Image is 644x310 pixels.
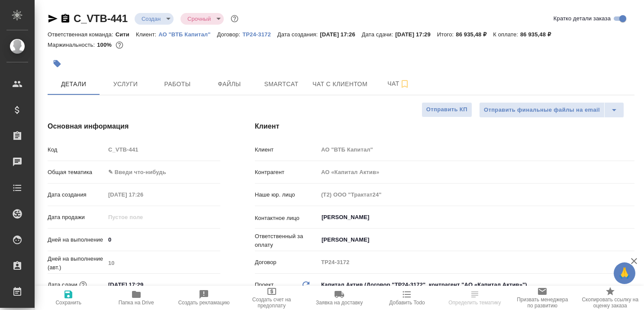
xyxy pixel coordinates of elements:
p: Дней на выполнение (авт.) [48,255,105,272]
span: Работы [157,79,198,90]
button: Скопировать ссылку [60,13,71,24]
p: Дата сдачи [48,281,77,289]
p: Сити [116,31,136,38]
p: ТР24-3172 [242,31,277,38]
input: Пустое поле [105,143,220,156]
p: Дней на выполнение [48,236,105,244]
span: Сохранить [55,300,81,306]
button: Заявка на доставку [306,286,373,310]
p: 86 935,48 ₽ [456,31,493,38]
div: ✎ Введи что-нибудь [105,165,220,180]
p: [DATE] 17:29 [395,31,437,38]
p: Маржинальность: [48,42,97,48]
a: C_VTB-441 [74,13,128,24]
span: Папка на Drive [119,300,154,306]
p: АО "ВТБ Капитал" [158,31,217,38]
span: Отправить финальные файлы на email [484,105,600,115]
button: Open [630,216,631,218]
p: Контрагент [255,168,318,177]
p: Контактное лицо [255,214,318,223]
p: Договор: [217,31,243,38]
span: Заявка на доставку [316,300,363,306]
p: 86 935,48 ₽ [520,31,557,38]
p: К оплате: [493,31,520,38]
p: Клиент: [136,31,158,38]
span: Определить тематику [448,300,501,306]
button: Папка на Drive [102,286,170,310]
span: Детали [53,79,94,90]
h4: Клиент [255,121,634,132]
p: Общая тематика [48,168,105,177]
p: Проект [255,281,274,289]
input: Пустое поле [105,188,181,201]
span: Создать рекламацию [178,300,230,306]
button: Доп статусы указывают на важность/срочность заказа [229,13,240,24]
span: Чат [378,78,419,89]
button: Отправить КП [422,102,472,117]
h4: Основная информация [48,121,220,132]
button: Определить тематику [441,286,509,310]
input: ✎ Введи что-нибудь [105,278,181,291]
svg: Подписаться [399,79,410,89]
button: Отправить финальные файлы на email [479,102,605,118]
button: 0.00 RUB; [114,39,125,51]
button: Сохранить [35,286,102,310]
span: Услуги [105,79,146,90]
button: Создать рекламацию [170,286,238,310]
button: Скопировать ссылку на оценку заказа [576,286,644,310]
span: Кратко детали заказа [554,14,611,23]
div: Капитал Актив (Договор "ТР24-3172", контрагент "АО «Капитал Актив»") [318,278,634,292]
p: Дата продажи [48,213,105,222]
a: АО "ВТБ Капитал" [158,30,217,38]
div: Создан [180,13,224,25]
p: Дата создания [48,191,105,199]
p: Итого: [437,31,456,38]
input: Пустое поле [318,188,634,201]
button: 🙏 [614,262,635,284]
button: Добавить Todo [373,286,441,310]
p: Ответственный за оплату [255,232,318,249]
span: Добавить Todo [389,300,425,306]
button: Если добавить услуги и заполнить их объемом, то дата рассчитается автоматически [77,279,89,291]
p: Наше юр. лицо [255,191,318,199]
button: Добавить тэг [48,54,67,73]
button: Срочный [185,15,213,23]
span: Отправить КП [426,105,467,115]
button: Призвать менеджера по развитию [509,286,576,310]
input: ✎ Введи что-нибудь [105,233,220,246]
span: Создать счет на предоплату [243,297,300,309]
span: 🙏 [617,264,632,282]
button: Создан [139,15,163,23]
button: Open [630,239,631,241]
input: Пустое поле [318,166,634,178]
p: 100% [97,42,114,48]
p: Дата сдачи: [362,31,395,38]
div: ✎ Введи что-нибудь [108,168,210,177]
input: Пустое поле [105,211,181,223]
div: Создан [135,13,174,25]
p: Дата создания: [277,31,320,38]
span: Чат с клиентом [312,79,367,90]
input: Пустое поле [318,256,634,268]
input: Пустое поле [318,143,634,156]
button: Создать счет на предоплату [238,286,305,310]
span: Призвать менеджера по развитию [514,297,571,309]
button: Скопировать ссылку для ЯМессенджера [48,13,58,24]
p: Клиент [255,145,318,154]
span: Smartcat [261,79,302,90]
div: split button [479,102,624,118]
span: Скопировать ссылку на оценку заказа [582,297,639,309]
p: Ответственная команда: [48,31,116,38]
p: Код [48,145,105,154]
input: Пустое поле [105,257,220,269]
a: ТР24-3172 [242,30,277,38]
span: Файлы [209,79,250,90]
p: Договор [255,258,318,267]
p: [DATE] 17:26 [320,31,362,38]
